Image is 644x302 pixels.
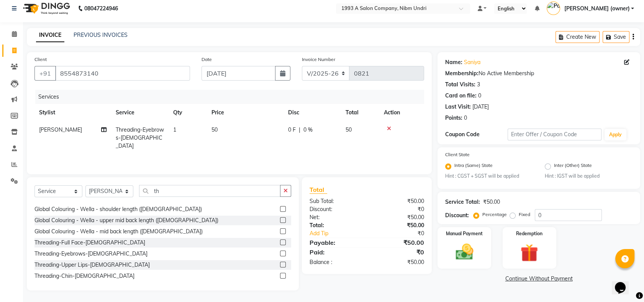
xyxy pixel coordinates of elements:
[445,211,469,219] div: Discount:
[477,81,480,89] div: 3
[482,211,507,218] label: Percentage
[556,31,600,43] button: Create New
[445,92,477,100] div: Card on file:
[288,126,296,134] span: 0 F
[445,103,471,111] div: Last Visit:
[35,90,430,104] div: Services
[304,248,367,257] div: Paid:
[603,31,629,43] button: Save
[439,275,639,283] a: Continue Without Payment
[516,230,542,237] label: Redemption
[367,238,430,247] div: ₹50.00
[612,271,636,294] iframe: chat widget
[304,197,367,205] div: Sub Total:
[36,28,64,42] a: INVOICE
[34,205,202,213] div: Global Colouring - Wella - shoulder length ([DEMOGRAPHIC_DATA])
[116,126,164,149] span: Threading-Eyebrows-[DEMOGRAPHIC_DATA]
[299,126,300,134] span: |
[304,213,367,221] div: Net:
[74,31,128,38] a: PREVIOUS INVOICES
[445,130,508,139] div: Coupon Code
[211,126,218,133] span: 50
[304,205,367,213] div: Discount:
[519,211,530,218] label: Fixed
[445,69,633,78] div: No Active Membership
[310,186,327,194] span: Total
[207,104,283,121] th: Price
[464,114,467,122] div: 0
[446,230,483,237] label: Manual Payment
[508,129,601,140] input: Enter Offer / Coupon Code
[464,58,480,66] a: Saniya
[478,92,481,100] div: 0
[55,66,190,81] input: Search by Name/Mobile/Email/Code
[283,104,341,121] th: Disc
[554,162,592,171] label: Inter (Other) State
[379,104,424,121] th: Action
[34,250,147,258] div: Threading-Eyebrows-[DEMOGRAPHIC_DATA]
[445,114,462,122] div: Points:
[39,126,82,133] span: [PERSON_NAME]
[34,56,47,63] label: Client
[367,248,430,257] div: ₹0
[515,242,544,264] img: _gift.svg
[139,185,280,197] input: Search or Scan
[367,221,430,229] div: ₹50.00
[367,258,430,266] div: ₹50.00
[377,229,430,238] div: ₹0
[111,104,169,121] th: Service
[445,198,480,206] div: Service Total:
[472,103,489,111] div: [DATE]
[547,2,560,15] img: Payal (owner)
[304,258,367,266] div: Balance :
[34,216,218,224] div: Global Colouring - Wella - upper mid back length ([DEMOGRAPHIC_DATA])
[545,173,633,180] small: Hint : IGST will be applied
[34,261,150,269] div: Threading-Upper Lips-[DEMOGRAPHIC_DATA]
[445,151,470,158] label: Client State
[304,238,367,247] div: Payable:
[304,229,377,238] a: Add Tip
[346,126,352,133] span: 50
[605,129,626,140] button: Apply
[34,104,111,121] th: Stylist
[341,104,379,121] th: Total
[445,69,478,78] div: Membership:
[564,5,629,13] span: [PERSON_NAME] (owner)
[302,56,335,63] label: Invoice Number
[367,213,430,221] div: ₹50.00
[34,228,203,236] div: Global Colouring - Wella - mid back length ([DEMOGRAPHIC_DATA])
[34,66,56,81] button: +91
[445,58,462,66] div: Name:
[450,242,479,262] img: _cash.svg
[454,162,493,171] label: Intra (Same) State
[445,81,475,89] div: Total Visits:
[173,126,176,133] span: 1
[34,272,134,280] div: Threading-Chin-[DEMOGRAPHIC_DATA]
[445,173,533,180] small: Hint : CGST + SGST will be applied
[483,198,500,206] div: ₹50.00
[367,197,430,205] div: ₹50.00
[34,239,145,247] div: Threading-Full Face-[DEMOGRAPHIC_DATA]
[169,104,207,121] th: Qty
[367,205,430,213] div: ₹0
[304,221,367,229] div: Total:
[202,56,212,63] label: Date
[303,126,313,134] span: 0 %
